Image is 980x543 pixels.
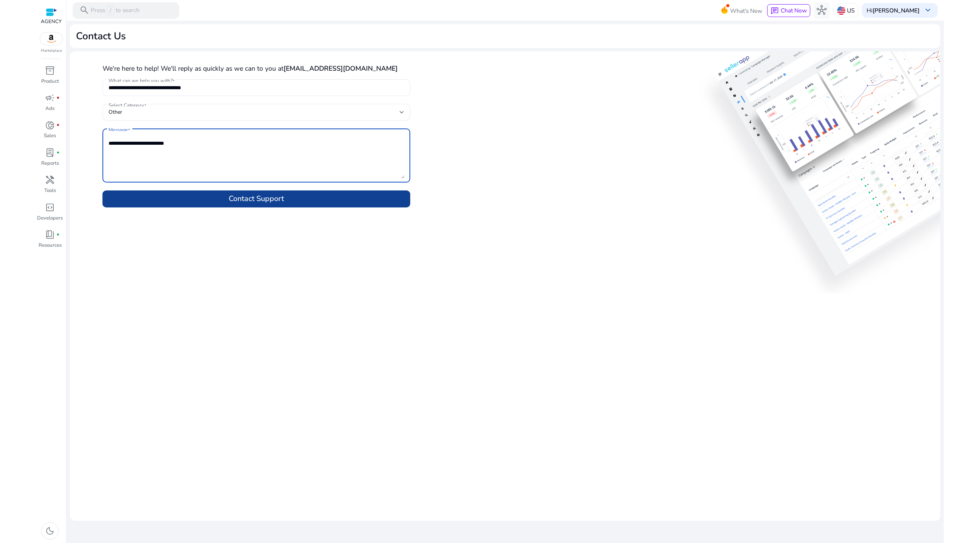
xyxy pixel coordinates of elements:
[45,230,55,240] span: book_4
[36,91,64,119] a: campaignfiber_manual_recordAds
[730,4,762,17] span: What's New
[36,228,64,255] a: book_4fiber_manual_recordResources
[45,148,55,158] span: lab_profile
[41,160,59,167] p: Reports
[37,215,63,222] p: Developers
[45,121,55,130] span: donut_small
[817,5,826,15] span: hub
[56,233,60,237] span: fiber_manual_record
[36,201,64,228] a: code_blocksDevelopers
[45,203,55,212] span: code_blocks
[107,6,114,15] span: /
[41,48,62,54] p: Marketplace
[56,124,60,127] span: fiber_manual_record
[45,105,54,113] p: Ads
[781,6,807,14] span: Chat Now
[36,119,64,146] a: donut_smallfiber_manual_recordSales
[814,2,830,19] button: hub
[109,126,128,133] mat-label: Message
[284,64,398,73] b: [EMAIL_ADDRESS][DOMAIN_NAME]
[102,190,410,207] button: Contact Support
[45,526,55,536] span: dark_mode
[36,173,64,201] a: handymanTools
[91,6,140,15] p: Press to search
[867,8,920,13] p: Hi
[36,64,64,91] a: inventory_2Product
[45,93,55,103] span: campaign
[36,146,64,173] a: lab_profilefiber_manual_recordReports
[41,18,62,26] p: AGENCY
[79,5,89,15] span: search
[102,65,410,73] h4: We're here to help! We'll reply as quickly as we can to you at
[837,6,845,15] img: us.svg
[109,108,122,116] span: Other
[767,4,810,17] button: chatChat Now
[109,77,173,84] mat-label: What can we help you with?
[39,242,62,249] p: Resources
[44,132,56,140] p: Sales
[56,96,60,100] span: fiber_manual_record
[229,193,284,205] span: Contact Support
[873,6,920,14] b: [PERSON_NAME]
[109,102,144,108] mat-label: Select Category
[40,32,63,45] img: amazon.svg
[45,66,55,76] span: inventory_2
[847,4,854,17] p: US
[45,175,55,185] span: handyman
[76,30,126,42] h2: Contact Us
[771,7,779,15] span: chat
[56,151,60,155] span: fiber_manual_record
[41,78,59,85] p: Product
[923,5,933,15] span: keyboard_arrow_down
[44,187,56,195] p: Tools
